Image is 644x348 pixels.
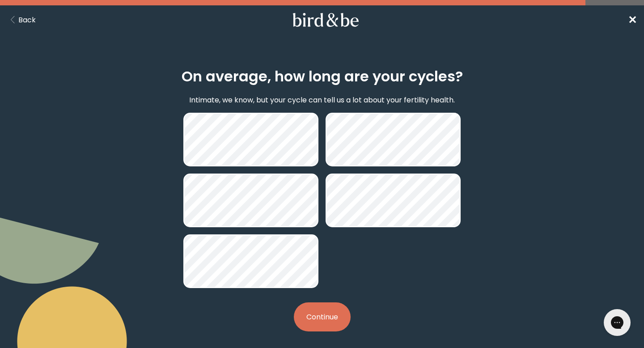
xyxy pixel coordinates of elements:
[7,14,36,25] button: Back Button
[628,12,637,28] a: ✕
[628,13,637,27] span: ✕
[294,302,351,331] button: Continue
[189,94,455,106] p: Intimate, we know, but your cycle can tell us a lot about your fertility health.
[599,306,635,339] iframe: Gorgias live chat messenger
[182,66,463,87] h2: On average, how long are your cycles?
